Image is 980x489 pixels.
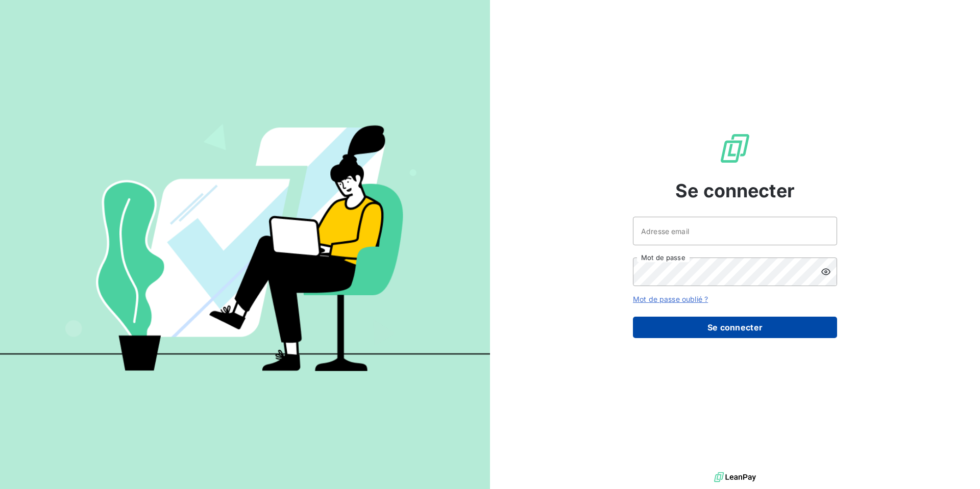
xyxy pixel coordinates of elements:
[633,317,837,338] button: Se connecter
[633,217,837,245] input: placeholder
[714,470,756,485] img: logo
[719,132,751,165] img: Logo LeanPay
[675,177,795,204] span: Se connecter
[633,295,708,303] a: Mot de passe oublié ?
